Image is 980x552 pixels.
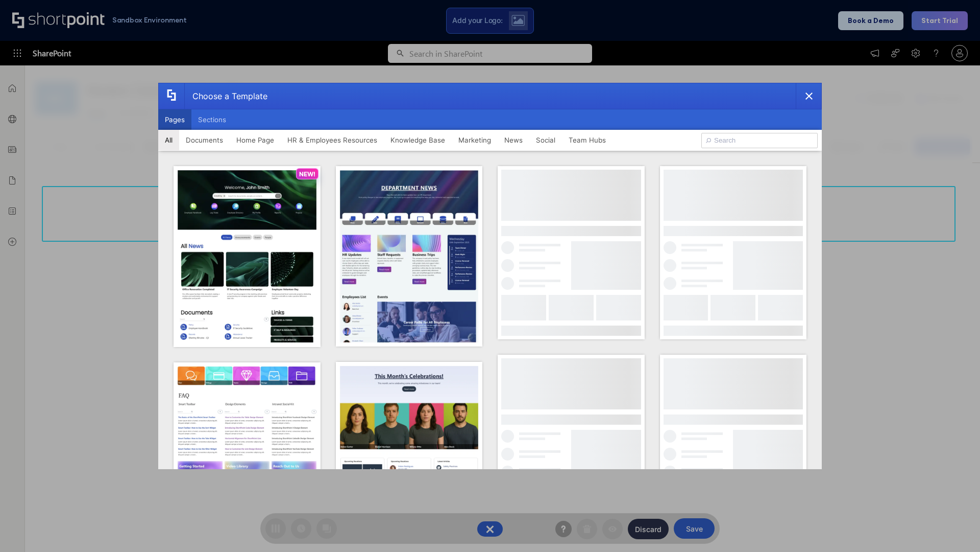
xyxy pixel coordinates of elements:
button: Marketing [452,130,498,150]
div: template selector [158,83,822,469]
button: Home Page [230,130,281,150]
button: Sections [191,109,233,130]
button: Pages [158,109,191,130]
input: Search [701,133,818,148]
button: Team Hubs [562,130,612,150]
button: Knowledge Base [384,130,452,150]
p: NEW! [299,170,315,178]
button: News [498,130,529,150]
iframe: Chat Widget [929,503,980,552]
div: Choose a Template [184,83,267,109]
button: Documents [179,130,230,150]
button: HR & Employees Resources [281,130,384,150]
button: Social [529,130,562,150]
button: All [158,130,179,150]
